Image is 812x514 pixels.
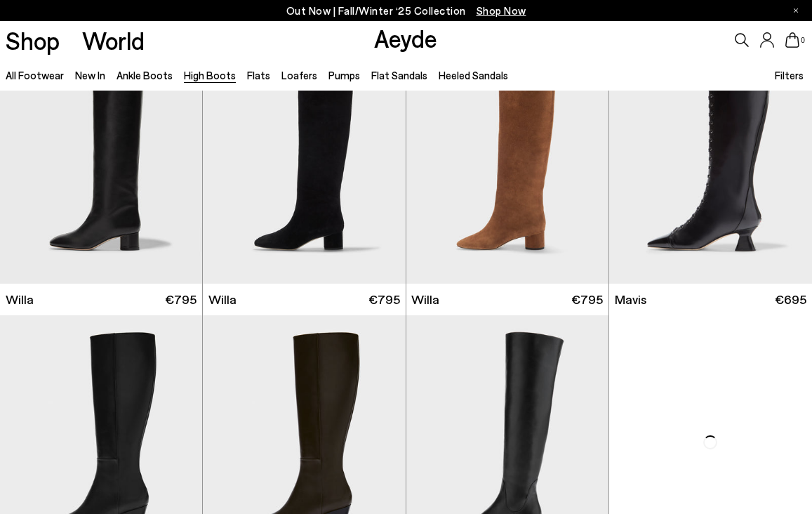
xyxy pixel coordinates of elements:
[785,32,799,48] a: 0
[6,291,34,308] span: Willa
[371,69,427,81] a: Flat Sandals
[6,69,64,81] a: All Footwear
[609,29,812,284] img: Mavis Lace-Up High Boots
[374,23,437,53] a: Aeyde
[799,37,806,44] span: 0
[203,29,405,284] img: Willa Suede Over-Knee Boots
[247,69,270,81] a: Flats
[368,291,400,308] span: €795
[439,69,508,81] a: Heeled Sandals
[328,69,360,81] a: Pumps
[411,291,439,308] span: Willa
[75,69,105,81] a: New In
[117,69,173,81] a: Ankle Boots
[281,69,317,81] a: Loafers
[184,69,236,81] a: High Boots
[477,4,526,17] span: Navigate to /collections/new-in
[6,28,60,53] a: Shop
[165,291,197,308] span: €795
[775,291,806,308] span: €695
[82,28,145,53] a: World
[208,291,237,308] span: Willa
[775,69,804,81] span: Filters
[571,291,603,308] span: €795
[406,284,608,315] a: Willa €795
[286,2,526,20] p: Out Now | Fall/Winter ‘25 Collection
[406,29,608,284] img: Willa Suede Knee-High Boots
[615,291,646,308] span: Mavis
[203,284,405,315] a: Willa €795
[609,284,812,315] a: Mavis €695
